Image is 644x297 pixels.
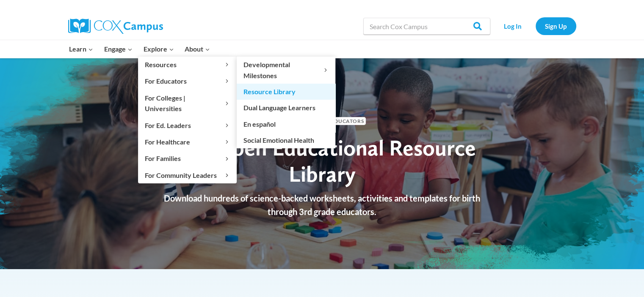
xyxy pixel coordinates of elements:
button: Child menu of Developmental Milestones [237,57,335,84]
button: Child menu of For Healthcare [138,134,237,150]
button: Child menu of About [179,40,216,58]
p: Download hundreds of science-backed worksheets, activities and templates for birth through 3rd gr... [151,191,494,218]
button: Child menu of Learn [64,40,99,58]
button: Child menu of For Educators [138,73,237,89]
a: Social Emotional Health [237,132,335,148]
a: En español [237,116,335,132]
button: Child menu of For Community Leaders [138,167,237,183]
button: Child menu of Explore [138,40,180,58]
button: Child menu of For Colleges | Universities [138,90,237,117]
nav: Primary Navigation [64,40,216,58]
button: Child menu of Engage [99,40,138,58]
input: Search Cox Campus [363,18,490,35]
a: Dual Language Learners [237,100,335,116]
a: Resource Library [237,84,335,100]
a: Sign Up [536,17,576,35]
nav: Secondary Navigation [495,17,576,35]
button: Child menu of Resources [138,57,237,73]
button: Child menu of For Families [138,150,237,166]
img: Cox Campus [68,19,163,34]
a: Log In [495,17,531,35]
span: Free Open Educational Resource Library [169,134,476,187]
button: Child menu of For Ed. Leaders [138,117,237,133]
